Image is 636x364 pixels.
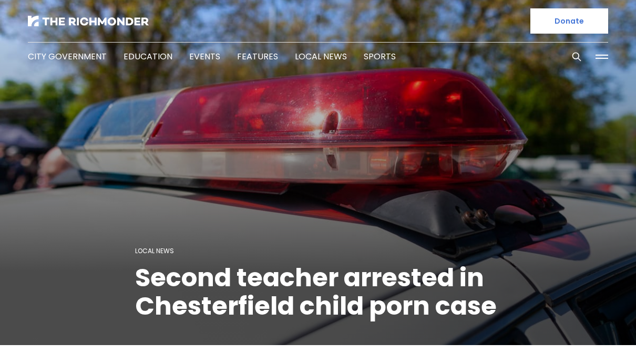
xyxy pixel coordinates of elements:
a: Donate [530,8,608,34]
a: Sports [364,50,396,63]
a: City Government [28,50,107,63]
a: Local News [135,246,174,255]
h1: Second teacher arrested in Chesterfield child porn case [135,264,501,320]
img: The Richmonder [28,16,149,26]
a: Events [189,50,220,63]
a: Local News [295,50,347,63]
button: Search this site [569,49,584,65]
a: Education [124,50,172,63]
a: Features [237,50,278,63]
